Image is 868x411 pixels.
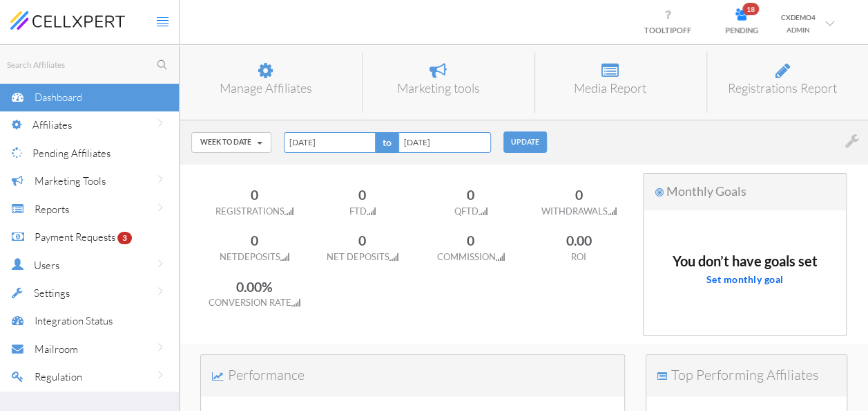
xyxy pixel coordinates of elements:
[34,259,59,272] span: Users
[671,366,818,383] span: Top Performing Affiliates
[436,251,504,262] span: COMMISSION
[251,187,258,203] span: 0
[571,251,586,262] span: ROI
[215,205,293,217] span: REGISTRATIONS
[781,24,816,36] div: ADMIN
[220,251,289,262] span: NETDEPOSITS
[191,132,271,153] button: Week to Date
[32,147,110,160] span: Pending Affiliates
[35,203,69,216] span: Reports
[541,205,616,217] span: WITHDRAWALS
[236,279,273,295] span: 0.00%
[644,26,691,35] span: TOOLTIP
[34,286,70,300] span: Settings
[35,174,106,188] span: Marketing Tools
[376,132,398,153] span: to
[228,366,305,383] span: Performance
[725,26,758,35] span: PENDING
[706,268,784,291] button: Set monthly goal
[673,261,818,262] h6: You don’t have goals set
[358,187,366,203] span: 0
[546,82,675,95] h6: Media Report
[32,118,72,131] span: Affiliates
[575,187,582,203] span: 0
[781,11,816,24] div: CXDEMO4
[503,131,547,153] button: UPDATE
[742,3,759,15] span: 18
[6,56,179,73] input: Search Affiliates
[467,187,474,203] span: 0
[566,232,591,248] span: 0.00
[349,205,376,217] span: FTD
[677,26,691,35] span: OFF
[35,230,115,244] span: Payment Requests
[373,82,503,95] h6: Marketing tools
[717,82,847,95] h6: Registrations Report
[467,232,474,248] span: 0
[117,232,132,244] span: 3
[35,314,113,327] span: Integration Status
[35,370,82,383] span: Regulation
[327,251,398,262] span: NET DEPOSITS
[200,82,331,95] h6: Manage Affiliates
[35,91,82,104] span: Dashboard
[209,297,300,308] span: CONVERSION RATE
[10,11,125,29] img: cellxpert-logo.svg
[666,183,746,199] span: Monthly Goals
[35,342,78,356] span: Mailroom
[454,205,487,217] span: QFTD
[358,232,366,248] span: 0
[251,232,258,248] span: 0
